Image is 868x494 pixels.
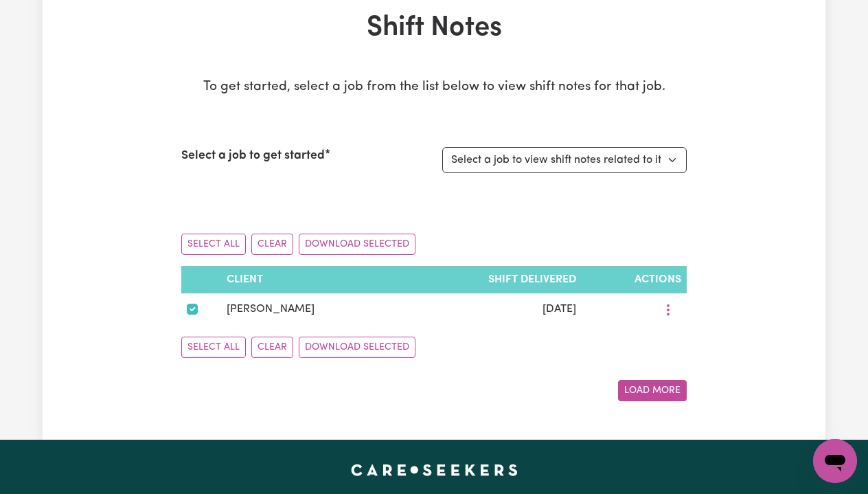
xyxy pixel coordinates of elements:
button: Download Selected [299,234,415,255]
button: Download Selected [299,337,415,358]
label: Select a job to get started [181,147,325,165]
button: Select All [181,234,246,255]
span: [PERSON_NAME] [227,304,315,315]
th: Shift delivered [402,266,582,293]
button: Clear [251,234,293,255]
button: More options [655,299,681,320]
td: [DATE] [402,293,582,326]
button: Select All [181,337,246,358]
p: To get started, select a job from the list below to view shift notes for that job. [181,78,687,98]
button: Clear [251,337,293,358]
button: Load More [618,380,687,401]
th: Actions [582,266,687,293]
h1: Shift Notes [181,12,687,45]
span: Client [227,274,263,285]
iframe: Button to launch messaging window [813,439,857,483]
a: Careseekers home page [351,464,518,475]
